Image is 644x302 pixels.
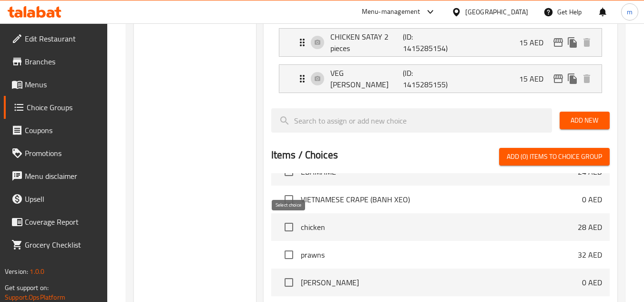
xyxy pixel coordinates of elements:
span: m [627,7,633,17]
span: chicken [301,221,578,233]
a: Coverage Report [4,210,108,233]
p: 24 AED [578,166,602,177]
span: Coverage Report [25,216,100,228]
a: Coupons [4,119,108,142]
p: 0 AED [582,194,602,205]
a: Edit Restaurant [4,27,108,50]
a: Promotions [4,142,108,165]
span: Grocery Checklist [25,239,100,250]
p: 28 AED [578,221,602,233]
span: VIETNAMESE CRAPE (BANH XEO) [301,194,582,205]
span: Get support on: [5,281,49,294]
span: Select choice [279,272,299,292]
button: edit [551,35,565,50]
p: CHICKEN SATAY 2 pieces [330,31,403,54]
span: Branches [25,56,100,67]
button: delete [580,72,594,86]
p: VEG [PERSON_NAME] [330,67,403,90]
h2: Items / Choices [271,148,338,162]
span: Choice Groups [27,102,100,113]
button: Add New [560,112,610,129]
div: Expand [279,29,602,56]
button: Add (0) items to choice group [499,148,610,166]
a: Choice Groups [4,96,108,119]
p: (ID: 1415285154) [403,31,451,54]
span: Upsell [25,193,100,205]
span: 1.0.0 [30,265,44,278]
a: Branches [4,50,108,73]
span: Select choice [279,189,299,209]
span: Promotions [25,147,100,159]
input: search [271,108,552,133]
p: 15 AED [519,73,551,84]
span: EDAMAME [301,166,578,177]
span: Coupons [25,125,100,136]
span: Version: [5,265,28,278]
span: Add (0) items to choice group [507,151,602,163]
p: 32 AED [578,249,602,260]
span: Menus [25,79,100,90]
p: (ID: 1415285155) [403,67,451,90]
a: Menu disclaimer [4,165,108,187]
span: Edit Restaurant [25,33,100,44]
span: Add New [567,115,602,126]
button: delete [580,35,594,50]
div: [GEOGRAPHIC_DATA] [465,7,528,17]
span: [PERSON_NAME] [301,277,582,288]
li: Expand [271,24,610,61]
p: 15 AED [519,37,551,48]
a: Grocery Checklist [4,233,108,256]
div: Menu-management [362,6,420,18]
button: duplicate [565,72,580,86]
button: duplicate [565,35,580,50]
li: Expand [271,61,610,97]
span: Select choice [279,245,299,265]
a: Upsell [4,187,108,210]
button: edit [551,72,565,86]
div: Expand [279,65,602,93]
span: prawns [301,249,578,260]
a: Menus [4,73,108,96]
span: Menu disclaimer [25,170,100,182]
p: 0 AED [582,277,602,288]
